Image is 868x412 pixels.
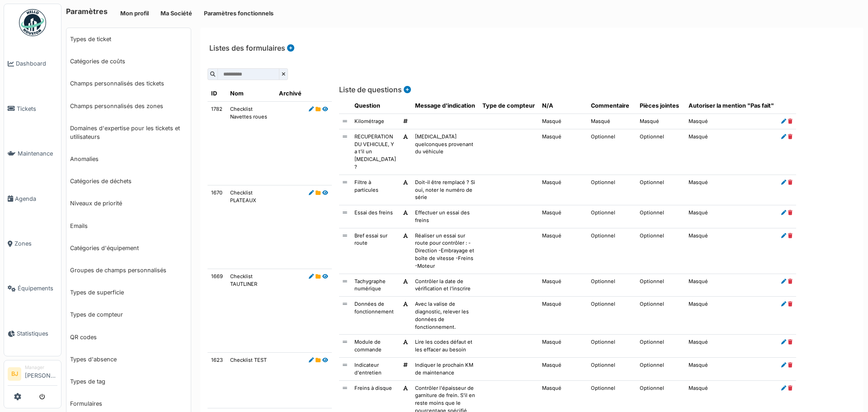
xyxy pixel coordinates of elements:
[66,215,191,237] a: Emails
[339,85,856,94] h6: Liste de questions
[25,364,57,384] li: [PERSON_NAME]
[351,297,400,335] td: Données de fonctionnement
[788,340,793,345] i: Supprimer
[351,175,400,205] td: Filtre à particules
[316,358,321,363] i: Archiver
[226,185,275,269] td: Checklist PLATEAUX
[17,104,57,113] span: Tickets
[208,85,226,102] th: ID
[114,6,155,21] button: Mon profil
[322,274,328,279] i: Voir
[309,107,314,112] i: Modifier
[781,210,786,215] i: Modifier
[309,274,314,279] i: Modifier
[400,358,411,381] td: Nombre
[636,129,685,175] td: Optionnel
[587,129,636,175] td: Optionnel
[587,335,636,358] td: Optionnel
[400,297,411,335] td: Texte libre
[411,335,479,358] td: Lire les codes défaut et les effacer au besoin
[316,274,321,279] i: Archiver
[226,352,275,408] td: Checklist TEST
[208,352,226,408] td: 1623
[538,98,587,114] th: N/A
[309,358,314,363] i: Modifier
[587,297,636,335] td: Optionnel
[226,269,275,352] td: Checklist TAUTLINER
[18,284,57,293] span: Équipements
[351,274,400,297] td: Tachygraphe numérique
[66,348,191,370] a: Types d'absence
[587,358,636,381] td: Optionnel
[322,107,328,112] i: Voir
[66,237,191,259] a: Catégories d'équipement
[685,175,778,205] td: Masqué
[636,205,685,228] td: Optionnel
[66,192,191,214] a: Niveaux de priorité
[781,180,786,185] i: Modifier
[351,129,400,175] td: RECUPERATION DU VEHICULE, Y a t'il un [MEDICAL_DATA] ?
[316,190,321,195] i: Archiver
[208,185,226,269] td: 1670
[66,95,191,117] a: Champs personnalisés des zones
[351,335,400,358] td: Module de commande
[351,114,400,129] td: Kilométrage
[636,98,685,114] th: Pièces jointes
[198,6,279,21] a: Paramètres fonctionnels
[538,335,587,358] td: Masqué
[411,297,479,335] td: Avec la valise de diagnostic, relever les données de fonctionnement.
[322,190,328,195] i: Voir
[788,210,793,215] i: Supprimer
[19,9,46,36] img: Badge_color-CXgf-gQk.svg
[66,281,191,303] a: Types de superficie
[66,326,191,348] a: QR codes
[316,107,321,112] i: Archiver
[788,279,793,284] i: Supprimer
[411,274,479,297] td: Contrôler la date de vérification et l'inscrire
[66,28,191,50] a: Types de ticket
[400,228,411,274] td: Texte libre
[781,279,786,284] i: Modifier
[226,101,275,185] td: Checklist Navettes roues
[66,370,191,393] a: Types de tag
[636,335,685,358] td: Optionnel
[66,303,191,326] a: Types de compteur
[15,194,57,203] span: Agenda
[636,114,685,129] td: Masqué
[66,148,191,170] a: Anomalies
[4,311,61,356] a: Statistiques
[16,59,57,68] span: Dashboard
[781,340,786,345] i: Modifier
[155,6,198,21] a: Ma Société
[411,175,479,205] td: Doit-il être remplacé ? Si oui, noter le numéro de série
[411,205,479,228] td: Effectuer un essai des freins
[788,302,793,307] i: Supprimer
[25,364,57,371] div: Manager
[788,363,793,368] i: Supprimer
[17,329,57,338] span: Statistiques
[322,358,328,363] i: Voir
[685,114,778,129] td: Masqué
[636,228,685,274] td: Optionnel
[4,131,61,176] a: Maintenance
[275,85,305,102] th: Archivé
[685,358,778,381] td: Masqué
[411,98,479,114] th: Message d'indication
[4,86,61,131] a: Tickets
[685,129,778,175] td: Masqué
[8,367,21,381] li: BJ
[636,175,685,205] td: Optionnel
[538,297,587,335] td: Masqué
[587,98,636,114] th: Commentaire
[400,274,411,297] td: Texte libre
[538,129,587,175] td: Masqué
[685,274,778,297] td: Masqué
[788,134,793,139] i: Supprimer
[788,233,793,238] i: Supprimer
[538,205,587,228] td: Masqué
[685,228,778,274] td: Masqué
[587,228,636,274] td: Optionnel
[538,175,587,205] td: Masqué
[208,101,226,185] td: 1782
[66,259,191,281] a: Groupes de champs personnalisés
